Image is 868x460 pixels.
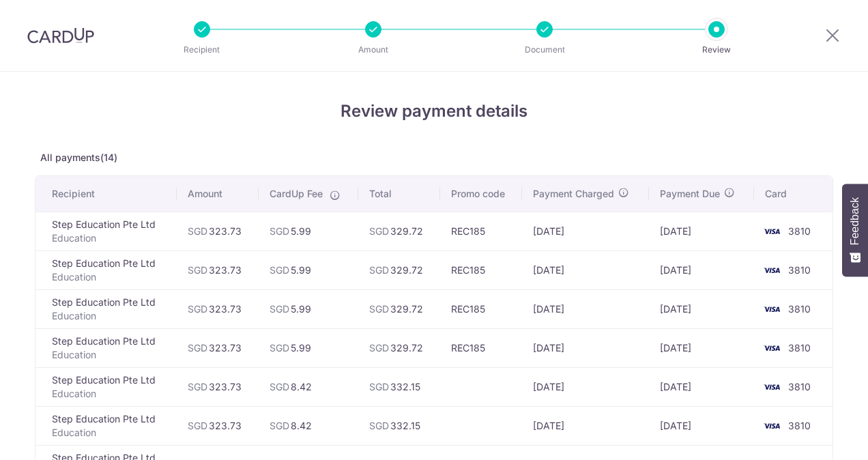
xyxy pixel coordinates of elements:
[177,289,259,328] td: 323.73
[649,406,753,445] td: [DATE]
[35,367,177,406] td: Step Education Pte Ltd
[259,367,359,406] td: 8.42
[440,289,522,328] td: REC185
[788,264,811,276] span: 3810
[188,264,207,276] span: SGD
[522,250,650,289] td: [DATE]
[27,27,94,44] img: CardUp
[358,367,440,406] td: 332.15
[151,43,252,57] p: Recipient
[177,212,259,250] td: 323.73
[660,187,720,201] span: Payment Due
[270,187,323,201] span: CardUp Fee
[369,420,389,431] span: SGD
[188,342,207,354] span: SGD
[35,406,177,445] td: Step Education Pte Ltd
[849,197,861,245] span: Feedback
[522,406,650,445] td: [DATE]
[177,328,259,367] td: 323.73
[188,303,207,315] span: SGD
[35,250,177,289] td: Step Education Pte Ltd
[369,381,389,392] span: SGD
[788,342,811,354] span: 3810
[440,176,522,212] th: Promo code
[369,264,389,276] span: SGD
[758,418,785,434] img: <span class="translation_missing" title="translation missing: en.account_steps.new_confirm_form.b...
[52,348,166,362] p: Education
[259,212,359,250] td: 5.99
[666,43,767,57] p: Review
[358,289,440,328] td: 329.72
[35,289,177,328] td: Step Education Pte Ltd
[369,225,389,237] span: SGD
[52,309,166,323] p: Education
[177,250,259,289] td: 323.73
[369,342,389,354] span: SGD
[270,264,289,276] span: SGD
[35,328,177,367] td: Step Education Pte Ltd
[758,223,785,240] img: <span class="translation_missing" title="translation missing: en.account_steps.new_confirm_form.b...
[358,406,440,445] td: 332.15
[440,250,522,289] td: REC185
[270,342,289,354] span: SGD
[259,250,359,289] td: 5.99
[649,212,753,250] td: [DATE]
[358,328,440,367] td: 329.72
[758,379,785,395] img: <span class="translation_missing" title="translation missing: en.account_steps.new_confirm_form.b...
[35,176,177,212] th: Recipient
[177,406,259,445] td: 323.73
[35,151,833,164] p: All payments(14)
[35,212,177,250] td: Step Education Pte Ltd
[522,212,650,250] td: [DATE]
[369,303,389,315] span: SGD
[649,289,753,328] td: [DATE]
[788,225,811,237] span: 3810
[270,225,289,237] span: SGD
[52,426,166,440] p: Education
[758,301,785,317] img: <span class="translation_missing" title="translation missing: en.account_steps.new_confirm_form.b...
[440,212,522,250] td: REC185
[177,176,259,212] th: Amount
[649,367,753,406] td: [DATE]
[788,303,811,315] span: 3810
[358,212,440,250] td: 329.72
[758,262,785,278] img: <span class="translation_missing" title="translation missing: en.account_steps.new_confirm_form.b...
[522,367,650,406] td: [DATE]
[754,176,833,212] th: Card
[842,184,868,276] button: Feedback - Show survey
[494,43,595,57] p: Document
[52,387,166,401] p: Education
[358,176,440,212] th: Total
[440,328,522,367] td: REC185
[188,420,207,431] span: SGD
[758,340,785,356] img: <span class="translation_missing" title="translation missing: en.account_steps.new_confirm_form.b...
[188,381,207,392] span: SGD
[323,43,424,57] p: Amount
[270,303,289,315] span: SGD
[259,406,359,445] td: 8.42
[533,187,614,201] span: Payment Charged
[358,250,440,289] td: 329.72
[52,270,166,284] p: Education
[649,250,753,289] td: [DATE]
[522,289,650,328] td: [DATE]
[177,367,259,406] td: 323.73
[52,231,166,245] p: Education
[35,99,833,124] h4: Review payment details
[788,381,811,392] span: 3810
[270,420,289,431] span: SGD
[270,381,289,392] span: SGD
[188,225,207,237] span: SGD
[522,328,650,367] td: [DATE]
[259,328,359,367] td: 5.99
[649,328,753,367] td: [DATE]
[259,289,359,328] td: 5.99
